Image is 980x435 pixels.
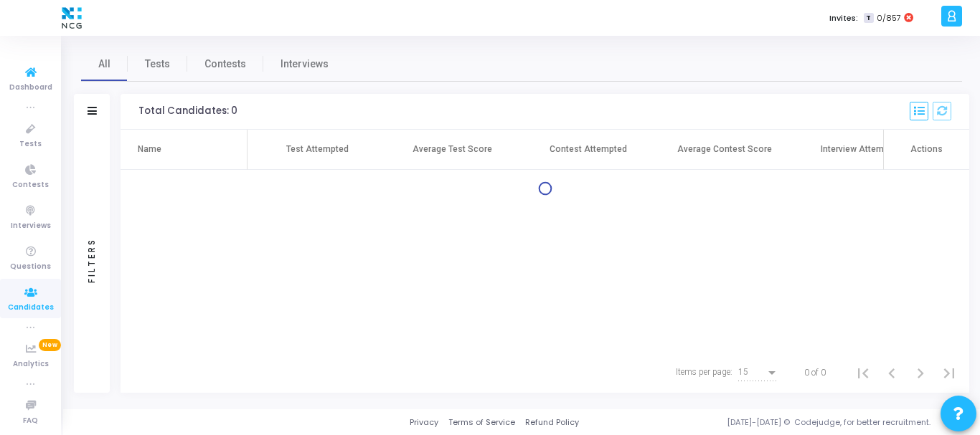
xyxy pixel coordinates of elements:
[19,138,42,150] span: Tests
[656,130,793,170] th: Average Contest Score
[804,366,826,379] div: 0 of 0
[738,367,748,377] span: 15
[248,130,384,170] th: Test Attempted
[138,105,237,117] div: Total Candidates: 0
[85,182,98,340] div: Filters
[11,220,51,232] span: Interviews
[145,57,170,72] span: Tests
[829,12,858,24] label: Invites:
[448,416,515,429] a: Terms of Service
[410,416,438,429] a: Privacy
[864,13,873,24] span: T
[58,4,85,32] img: logo
[138,143,161,156] div: Name
[39,339,61,351] span: New
[98,57,110,72] span: All
[384,130,520,170] th: Average Test Score
[204,57,246,72] span: Contests
[520,130,656,170] th: Contest Attempted
[877,358,906,387] button: Previous page
[8,302,54,314] span: Candidates
[738,368,778,378] mat-select: Items per page:
[676,365,732,378] div: Items per page:
[883,130,969,170] th: Actions
[281,57,329,72] span: Interviews
[849,358,877,387] button: First page
[906,358,935,387] button: Next page
[793,130,929,170] th: Interview Attempted
[579,416,962,429] div: [DATE]-[DATE] © Codejudge, for better recruitment.
[23,415,38,427] span: FAQ
[877,12,901,24] span: 0/857
[12,179,49,191] span: Contests
[10,261,51,273] span: Questions
[9,82,52,94] span: Dashboard
[525,416,579,429] a: Refund Policy
[13,358,49,371] span: Analytics
[935,358,963,387] button: Last page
